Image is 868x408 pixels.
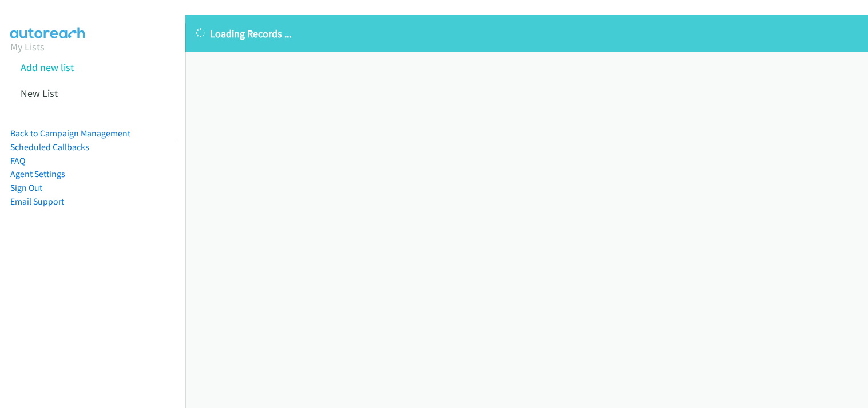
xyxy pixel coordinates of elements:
[10,40,45,53] a: My Lists
[196,26,858,41] p: Loading Records ...
[10,155,25,166] a: FAQ
[10,196,64,207] a: Email Support
[10,128,130,139] a: Back to Campaign Management
[10,142,89,152] a: Scheduled Callbacks
[21,87,58,100] a: New List
[21,61,74,74] a: Add new list
[10,168,65,179] a: Agent Settings
[10,182,42,193] a: Sign Out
